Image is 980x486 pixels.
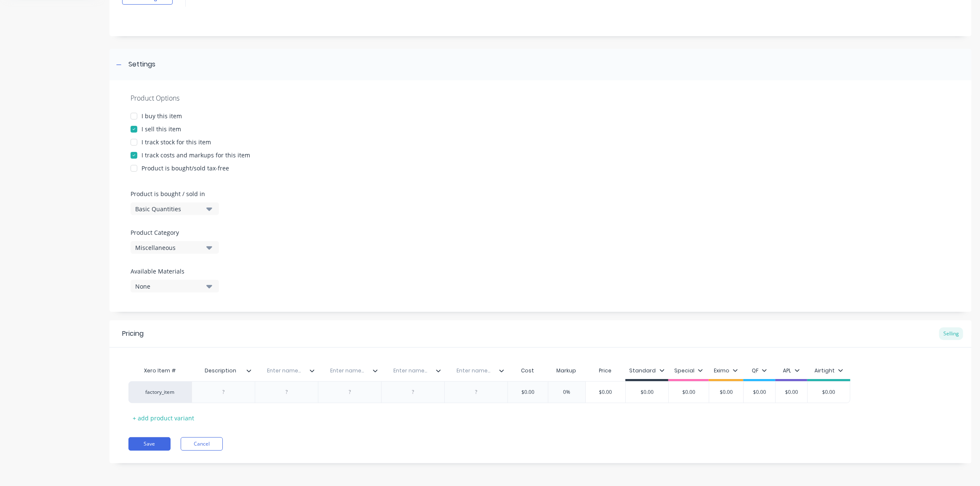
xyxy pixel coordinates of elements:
[142,164,229,173] div: Product is bought/sold tax-free
[135,282,203,291] div: None
[128,381,850,403] div: factory_item$0.000%$0.00$0.00$0.00$0.00$0.00$0.00$0.00
[192,360,250,381] div: Description
[128,362,192,379] div: Xero Item #
[318,362,381,379] div: Enter name...
[131,280,219,292] button: None
[444,360,502,381] div: Enter name...
[255,360,313,381] div: Enter name...
[808,382,850,403] div: $0.00
[128,59,155,70] div: Settings
[122,329,144,339] div: Pricing
[142,112,182,120] div: I buy this item
[674,367,703,374] div: Special
[192,362,255,379] div: Description
[739,382,781,403] div: $0.00
[546,382,588,403] div: 0%
[705,382,747,403] div: $0.00
[939,327,963,340] div: Selling
[752,367,767,374] div: QF
[128,412,198,425] div: + add product variant
[255,362,318,379] div: Enter name...
[714,367,738,374] div: Eximo
[131,267,219,276] label: Available Materials
[142,125,181,133] div: I sell this item
[381,362,444,379] div: Enter name...
[814,367,843,374] div: Airtight
[131,202,219,215] button: Basic Quantities
[771,382,813,403] div: $0.00
[626,382,668,403] div: $0.00
[135,243,203,252] div: Miscellaneous
[548,362,585,379] div: Markup
[142,151,250,159] div: I track costs and markups for this item
[318,360,376,381] div: Enter name...
[630,367,665,374] div: Standard
[135,204,203,213] div: Basic Quantities
[131,189,215,198] label: Product is bought / sold in
[783,367,800,374] div: APL
[131,241,219,254] button: Miscellaneous
[444,362,507,379] div: Enter name...
[507,382,549,403] div: $0.00
[585,362,626,379] div: Price
[507,362,548,379] div: Cost
[142,138,211,146] div: I track stock for this item
[668,382,710,403] div: $0.00
[137,388,183,396] div: factory_item
[181,437,223,451] button: Cancel
[131,228,215,237] label: Product Category
[128,437,171,451] button: Save
[585,382,627,403] div: $0.00
[381,360,439,381] div: Enter name...
[131,93,951,103] div: Product Options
